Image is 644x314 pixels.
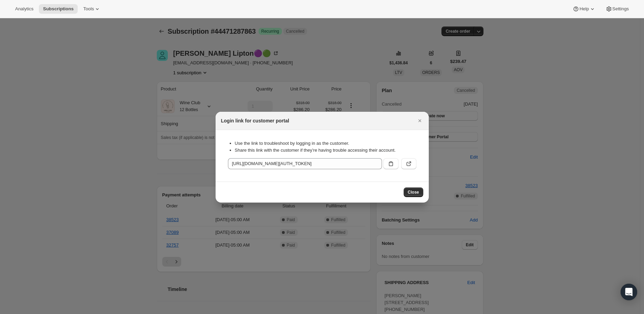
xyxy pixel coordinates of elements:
span: Tools [83,6,94,12]
div: Open Intercom Messenger [621,284,637,300]
button: Tools [79,4,105,14]
h2: Login link for customer portal [221,117,289,124]
span: Help [579,6,589,12]
button: Subscriptions [39,4,78,14]
button: Settings [601,4,633,14]
li: Use the link to troubleshoot by logging in as the customer. [235,140,416,147]
li: Share this link with the customer if they’re having trouble accessing their account. [235,147,416,154]
button: Analytics [11,4,37,14]
span: Settings [612,6,629,12]
span: Close [408,190,419,195]
span: Analytics [15,6,33,12]
button: Close [415,116,425,126]
button: Help [568,4,600,14]
button: Close [404,187,423,197]
span: Subscriptions [43,6,74,12]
